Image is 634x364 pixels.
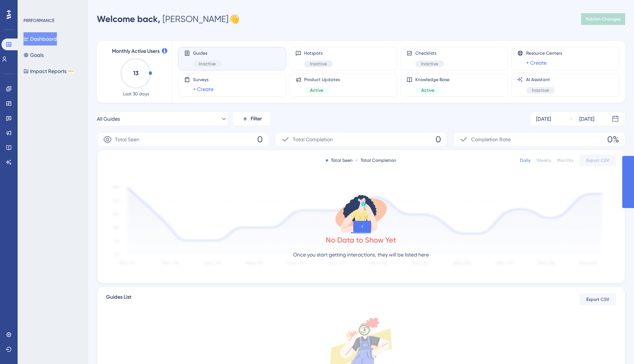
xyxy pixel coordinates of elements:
p: Once you start getting interactions, they will be listed here [293,250,429,259]
span: Filter [251,114,262,123]
span: Hotspots [304,50,333,56]
span: Inactive [310,61,327,67]
div: [PERSON_NAME] 👋 [97,13,240,25]
div: Daily [520,157,531,163]
span: Last 30 days [123,91,149,97]
div: BETA [68,69,74,73]
div: Weekly [536,157,551,163]
span: Active [421,87,434,93]
span: Guides [193,50,222,56]
span: Total Completion [293,135,333,144]
button: Filter [233,112,270,126]
iframe: UserGuiding AI Assistant Launcher [603,335,625,357]
span: Product Updates [304,77,340,83]
div: Monthly [557,157,573,163]
div: [DATE] [579,114,594,123]
button: Goals [23,48,44,62]
span: Checklists [415,50,444,56]
div: No Data to Show Yet [326,235,396,245]
span: Welcome back, [97,14,160,24]
span: Publish Changes [586,16,621,22]
span: 0 [257,134,263,145]
span: Resource Centers [526,50,562,56]
span: Export CSV [586,157,609,163]
span: Inactive [199,61,216,67]
div: Total Seen [326,157,353,163]
text: 13 [133,70,139,77]
span: Guides List [106,293,131,306]
span: Surveys [193,77,214,83]
button: Impact ReportsBETA [23,65,74,78]
button: Export CSV [579,154,616,166]
span: Inactive [421,61,438,67]
span: 0 [436,134,441,145]
button: Publish Changes [581,13,625,25]
button: All Guides [97,112,227,126]
span: Total Seen [115,135,139,144]
span: Monthly Active Users [112,47,160,56]
a: + Create [193,85,214,94]
span: Active [310,87,323,93]
span: AI Assistant [526,77,555,83]
div: [DATE] [536,114,551,123]
span: Knowledge Base [415,77,449,83]
button: Export CSV [579,294,616,305]
span: Export CSV [586,296,609,302]
span: 0% [607,134,619,145]
span: Inactive [532,87,549,93]
span: All Guides [97,114,120,123]
button: Dashboard [23,32,57,45]
div: PERFORMANCE [23,18,54,23]
a: + Create [526,58,547,67]
span: Completion Rate [471,135,511,144]
div: Total Completion [356,157,396,163]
